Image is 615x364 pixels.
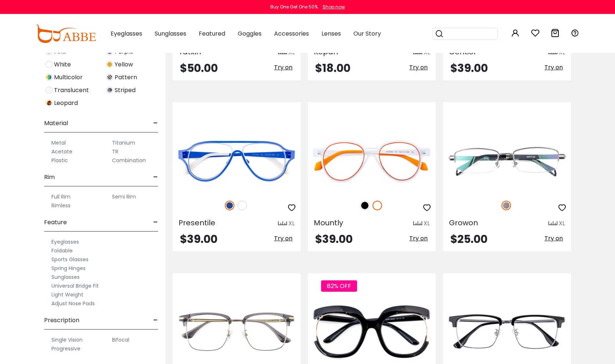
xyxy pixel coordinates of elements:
span: Try on [274,63,292,72]
label: Eyeglasses [51,237,79,246]
span: Sunglasses [155,29,186,38]
img: size ruler [549,221,557,226]
span: Accessories [274,29,309,38]
img: Blue Presentile - Metal ,Adjust Nose Pads [173,129,301,193]
span: Leopard [54,99,78,108]
label: Semi Rim [112,192,136,201]
span: - [153,214,158,231]
label: Foldable [51,246,73,255]
img: White Mountly - Metal ,Adjust Nose Pads [308,129,436,193]
img: Multicolor [46,74,53,81]
span: $25.00 [450,231,488,247]
div: Shop now [323,4,345,10]
span: Try on [544,63,563,72]
img: Blue [225,201,234,210]
span: - [153,114,158,132]
label: Combination [112,156,146,165]
span: $50.00 [180,60,218,76]
span: Prescription [44,312,79,329]
img: size ruler [413,221,422,226]
img: Black Volvator - Acetate,Titanium ,Adjust Nose Pads [443,300,571,364]
button: Try on [542,234,565,243]
img: White [46,61,53,68]
img: Translucent [46,87,53,94]
span: Try on [409,234,428,243]
label: Progressive [51,344,80,353]
span: Lenses [321,29,341,38]
label: Universal Bridge Fit [51,281,99,290]
span: Featured [199,29,225,38]
label: Adjust Nose Pads [51,299,95,308]
span: Presentile [179,218,215,228]
span: $39.00 [450,60,488,76]
img: Striped [106,87,113,94]
label: Sports Glasses [51,255,89,264]
button: Try on [407,63,430,72]
span: - [153,312,158,329]
label: Single Vision [51,335,83,344]
img: Leopard [46,99,53,106]
img: White [373,201,382,210]
span: Material [44,114,68,132]
span: White [54,60,71,69]
span: Our Story [353,29,381,38]
span: Try on [544,234,563,243]
span: 82% OFF [321,280,357,292]
label: Sunglasses [51,273,80,281]
label: Plastic [51,156,68,165]
label: Bifocal [112,335,129,344]
span: Yellow [115,60,133,69]
span: $39.00 [315,231,353,247]
img: Gun Growon - Metal,TR ,Adjust Nose Pads [443,129,571,193]
button: Try on [272,234,295,243]
span: Growon [449,218,478,228]
img: White [237,201,247,210]
span: Multicolor [54,73,83,82]
label: Titanium [112,138,135,147]
label: Rimless [51,201,71,210]
button: Try on [407,234,430,243]
label: Light Weight [51,290,83,299]
img: abbeglasses.com [36,25,96,43]
span: Eyeglasses [111,29,142,38]
label: Full Rim [51,192,71,201]
img: Gun [501,201,511,210]
span: Translucent [54,86,89,95]
img: Pattern [106,74,113,81]
span: - [153,168,158,186]
span: Pattern [115,73,137,82]
div: Buy One Get One 50% [270,4,318,10]
span: Feature [44,214,67,231]
div: XL [559,219,565,228]
img: Yellow [106,61,113,68]
img: Gray Dessure - Acetate,Titanium ,Adjust Nose Pads [173,300,301,364]
label: Spring Hinges [51,264,86,273]
div: XL [288,219,295,228]
a: Shop now [319,4,345,10]
button: Try on [272,63,295,72]
div: XL [424,219,430,228]
span: Striped [115,86,136,95]
button: Try on [542,63,565,72]
span: Try on [409,63,428,72]
span: Mountly [314,218,343,228]
span: Rim [44,168,55,186]
label: Metal [51,138,66,147]
img: size ruler [278,221,287,226]
img: Black [360,201,370,210]
label: Acetate [51,147,72,156]
span: $39.00 [180,231,217,247]
label: TR [112,147,118,156]
span: Try on [274,234,292,243]
span: Goggles [238,29,262,38]
span: $18.00 [315,60,350,76]
img: Black Scabioly - Plastic ,Universal Bridge Fit [308,300,436,364]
